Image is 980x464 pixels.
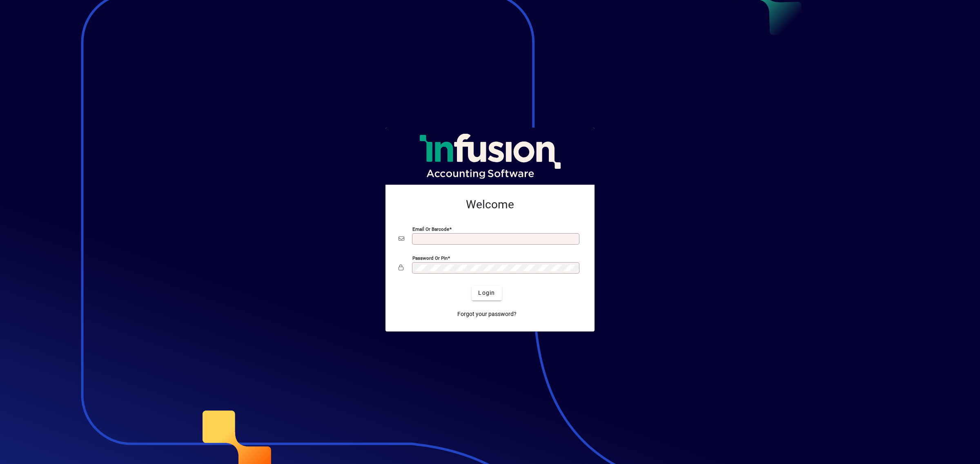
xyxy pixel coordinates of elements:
mat-label: Email or Barcode [412,226,449,232]
span: Forgot your password? [457,310,517,318]
mat-label: Password or Pin [412,255,448,261]
h2: Welcome [399,198,581,212]
span: Login [478,289,495,297]
a: Forgot your password? [454,307,520,322]
button: Login [472,286,501,300]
